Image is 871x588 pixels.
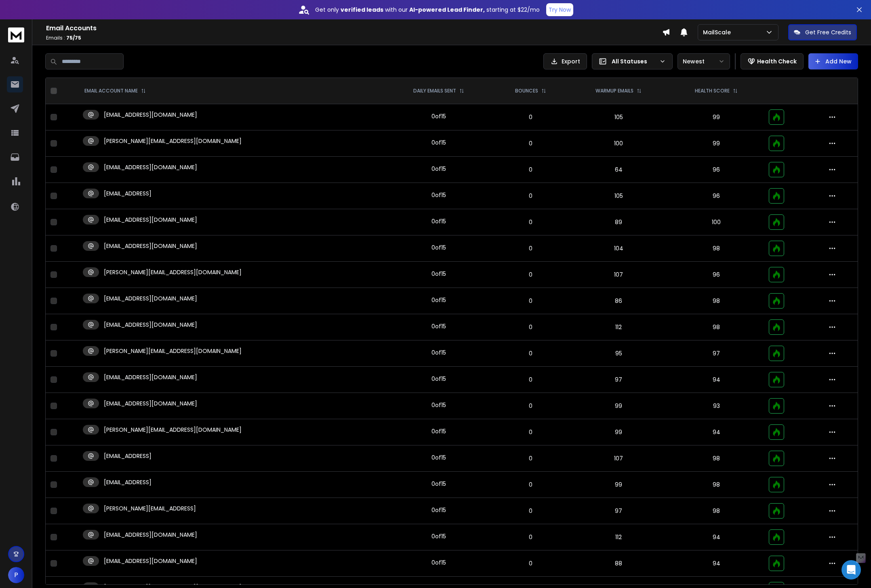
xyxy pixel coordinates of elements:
[431,480,446,488] div: 0 of 15
[568,288,669,314] td: 86
[669,288,764,314] td: 98
[568,209,669,235] td: 89
[498,454,564,462] p: 0
[669,550,764,577] td: 94
[568,340,669,367] td: 95
[669,472,764,498] td: 98
[669,183,764,209] td: 96
[8,567,24,583] button: P
[669,340,764,367] td: 97
[104,189,151,197] p: [EMAIL_ADDRESS]
[808,53,858,69] button: Add New
[431,244,446,252] div: 0 of 15
[568,445,669,472] td: 107
[498,271,564,279] p: 0
[431,375,446,383] div: 0 of 15
[669,130,764,157] td: 99
[568,183,669,209] td: 105
[431,349,446,357] div: 0 of 15
[498,297,564,305] p: 0
[669,445,764,472] td: 98
[8,27,24,42] img: logo
[84,88,146,94] div: EMAIL ACCOUNT NAME
[568,419,669,445] td: 99
[568,550,669,577] td: 88
[104,216,197,224] p: [EMAIL_ADDRESS][DOMAIN_NAME]
[431,454,446,462] div: 0 of 15
[498,376,564,384] p: 0
[788,24,857,40] button: Get Free Credits
[612,57,656,65] p: All Statuses
[431,165,446,173] div: 0 of 15
[568,314,669,340] td: 112
[104,452,151,460] p: [EMAIL_ADDRESS]
[669,419,764,445] td: 94
[498,218,564,226] p: 0
[568,157,669,183] td: 64
[66,34,81,41] span: 75 / 75
[741,53,804,69] button: Health Check
[515,88,538,94] p: BOUNCES
[104,373,197,381] p: [EMAIL_ADDRESS][DOMAIN_NAME]
[546,3,573,16] button: Try Now
[104,111,197,119] p: [EMAIL_ADDRESS][DOMAIN_NAME]
[104,347,242,355] p: [PERSON_NAME][EMAIL_ADDRESS][DOMAIN_NAME]
[669,314,764,340] td: 98
[568,393,669,419] td: 99
[409,6,485,14] strong: AI-powered Lead Finder,
[669,393,764,419] td: 93
[498,244,564,252] p: 0
[549,6,571,14] p: Try Now
[431,427,446,435] div: 0 of 15
[104,137,242,145] p: [PERSON_NAME][EMAIL_ADDRESS][DOMAIN_NAME]
[568,367,669,393] td: 97
[669,498,764,524] td: 98
[104,163,197,171] p: [EMAIL_ADDRESS][DOMAIN_NAME]
[568,235,669,262] td: 104
[104,531,197,539] p: [EMAIL_ADDRESS][DOMAIN_NAME]
[695,88,730,94] p: HEALTH SCORE
[498,533,564,541] p: 0
[568,498,669,524] td: 97
[104,426,242,434] p: [PERSON_NAME][EMAIL_ADDRESS][DOMAIN_NAME]
[669,524,764,550] td: 94
[703,28,734,36] p: MailScale
[498,507,564,515] p: 0
[431,112,446,120] div: 0 of 15
[669,367,764,393] td: 94
[805,28,851,36] p: Get Free Credits
[498,113,564,121] p: 0
[104,321,197,329] p: [EMAIL_ADDRESS][DOMAIN_NAME]
[431,217,446,225] div: 0 of 15
[498,402,564,410] p: 0
[104,242,197,250] p: [EMAIL_ADDRESS][DOMAIN_NAME]
[669,157,764,183] td: 96
[757,57,797,65] p: Health Check
[431,559,446,567] div: 0 of 15
[568,524,669,550] td: 112
[431,191,446,199] div: 0 of 15
[595,88,633,94] p: WARMUP EMAILS
[568,130,669,157] td: 100
[431,296,446,304] div: 0 of 15
[677,53,730,69] button: Newest
[669,104,764,130] td: 99
[498,349,564,357] p: 0
[669,235,764,262] td: 98
[104,504,196,512] p: [PERSON_NAME][EMAIL_ADDRESS]
[431,139,446,147] div: 0 of 15
[413,88,456,94] p: DAILY EMAILS SENT
[431,322,446,330] div: 0 of 15
[498,139,564,147] p: 0
[568,472,669,498] td: 99
[315,6,540,14] p: Get only with our starting at $22/mo
[543,53,587,69] button: Export
[498,428,564,436] p: 0
[842,560,861,580] div: Open Intercom Messenger
[431,270,446,278] div: 0 of 15
[104,399,197,407] p: [EMAIL_ADDRESS][DOMAIN_NAME]
[498,559,564,567] p: 0
[104,478,151,486] p: [EMAIL_ADDRESS]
